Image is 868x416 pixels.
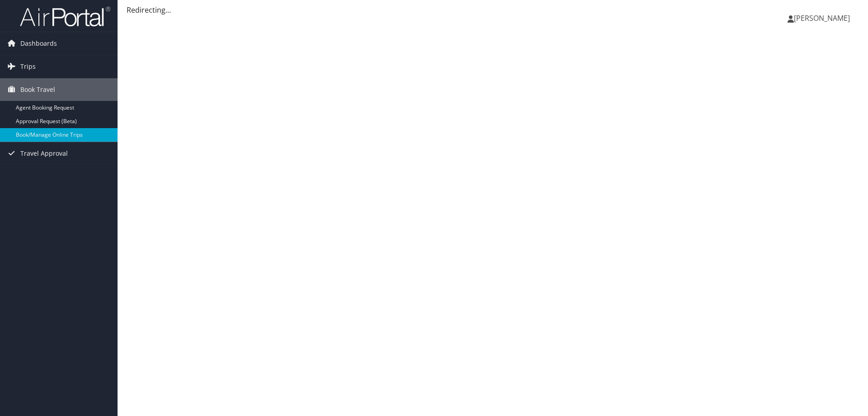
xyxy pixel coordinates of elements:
[20,55,36,78] span: Trips
[20,32,57,55] span: Dashboards
[20,78,55,101] span: Book Travel
[20,142,68,165] span: Travel Approval
[127,5,859,15] div: Redirecting...
[794,13,850,23] span: [PERSON_NAME]
[788,5,859,32] a: [PERSON_NAME]
[20,6,110,27] img: airportal-logo.png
